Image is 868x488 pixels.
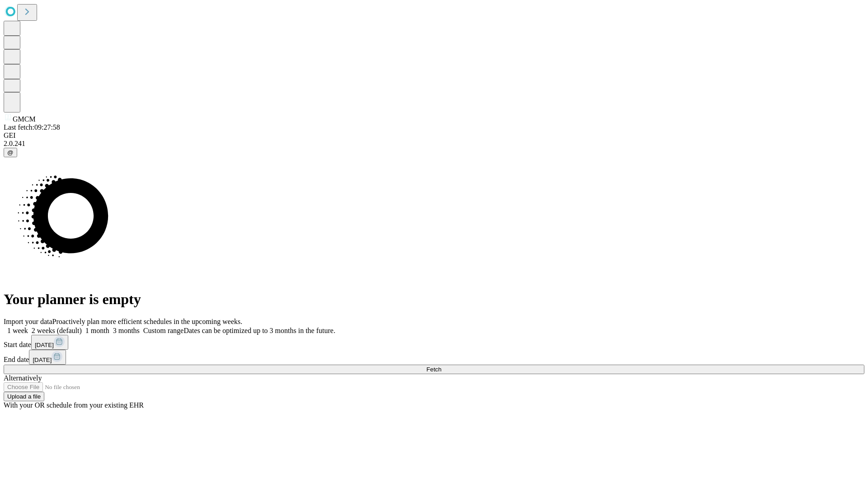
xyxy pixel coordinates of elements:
[4,374,42,382] span: Alternatively
[4,131,864,140] div: GEI
[13,115,36,123] span: GMCM
[85,327,109,334] span: 1 month
[4,291,864,308] h1: Your planner is empty
[113,327,140,334] span: 3 months
[4,318,52,325] span: Import your data
[4,401,144,409] span: With your OR schedule from your existing EHR
[4,123,60,131] span: Last fetch: 09:27:58
[4,335,864,350] div: Start date
[184,327,335,334] span: Dates can be optimized up to 3 months in the future.
[4,148,17,157] button: @
[29,350,66,365] button: [DATE]
[33,357,52,363] span: [DATE]
[4,392,44,401] button: Upload a file
[4,365,864,374] button: Fetch
[7,327,28,334] span: 1 week
[52,318,242,325] span: Proactively plan more efficient schedules in the upcoming weeks.
[32,327,82,334] span: 2 weeks (default)
[7,149,14,156] span: @
[31,335,68,350] button: [DATE]
[4,140,864,148] div: 2.0.241
[4,350,864,365] div: End date
[143,327,184,334] span: Custom range
[35,342,54,348] span: [DATE]
[426,366,441,373] span: Fetch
